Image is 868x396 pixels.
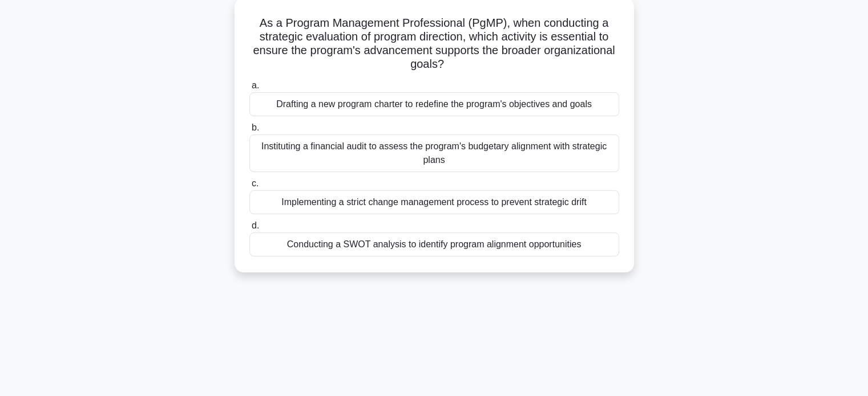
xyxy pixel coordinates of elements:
[249,232,619,256] div: Conducting a SWOT analysis to identify program alignment opportunities
[248,16,620,72] h5: As a Program Management Professional (PgMP), when conducting a strategic evaluation of program di...
[249,92,619,116] div: Drafting a new program charter to redefine the program's objectives and goals
[249,190,619,214] div: Implementing a strict change management process to prevent strategic drift
[249,134,619,172] div: Instituting a financial audit to assess the program's budgetary alignment with strategic plans
[252,178,259,188] span: c.
[252,221,259,230] span: d.
[252,80,259,90] span: a.
[252,123,259,132] span: b.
